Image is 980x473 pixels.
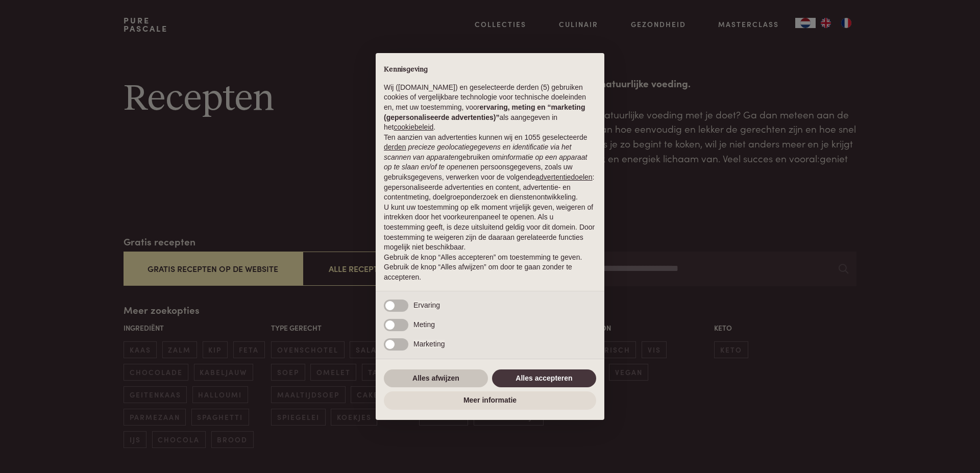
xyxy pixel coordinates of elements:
[492,369,596,388] button: Alles accepteren
[394,123,433,131] a: cookiebeleid
[413,340,445,348] span: Marketing
[413,301,440,309] span: Ervaring
[384,143,571,161] em: precieze geolocatiegegevens en identificatie via het scannen van apparaten
[384,65,596,74] h2: Kennisgeving
[535,172,592,183] button: advertentiedoelen
[413,320,435,329] span: Meting
[384,391,596,410] button: Meer informatie
[384,133,596,203] p: Ten aanzien van advertenties kunnen wij en 1055 geselecteerde gebruiken om en persoonsgegevens, z...
[384,203,596,253] p: U kunt uw toestemming op elk moment vrijelijk geven, weigeren of intrekken door het voorkeurenpan...
[384,369,488,388] button: Alles afwijzen
[384,83,596,133] p: Wij ([DOMAIN_NAME]) en geselecteerde derden (5) gebruiken cookies of vergelijkbare technologie vo...
[384,142,406,153] button: derden
[384,153,587,171] em: informatie op een apparaat op te slaan en/of te openen
[384,253,596,283] p: Gebruik de knop “Alles accepteren” om toestemming te geven. Gebruik de knop “Alles afwijzen” om d...
[384,103,585,121] strong: ervaring, meting en “marketing (gepersonaliseerde advertenties)”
